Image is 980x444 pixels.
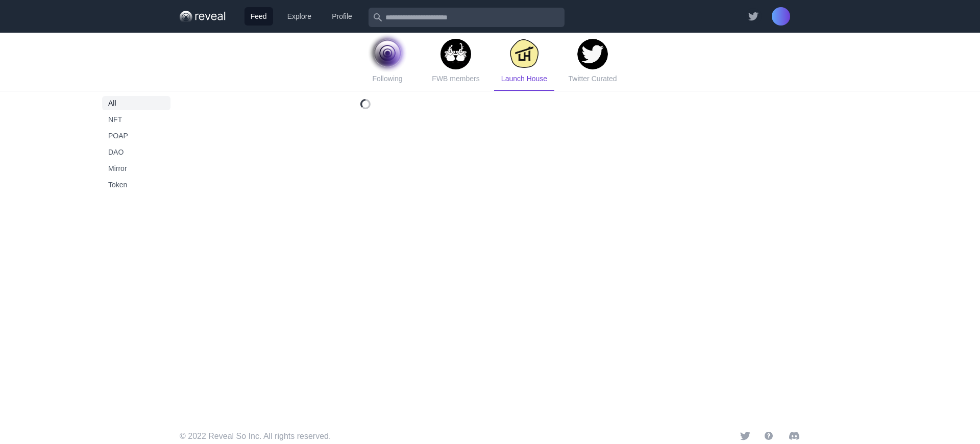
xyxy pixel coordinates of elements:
nav: Sidebar [98,96,175,192]
button: NFT [102,112,170,127]
a: Twitter Curated [562,33,623,91]
span: Following [372,75,402,83]
button: DAO [102,145,170,159]
a: Profile [326,7,358,26]
a: FWB members [426,33,486,91]
span: Token [108,180,164,190]
a: Explore [281,7,317,26]
span: POAP [108,131,164,141]
span: Mirror [108,163,164,174]
span: Twitter Curated [569,75,617,83]
span: DAO [108,147,164,157]
span: Launch House [501,75,547,83]
p: © 2022 Reveal So Inc. All rights reserved. [180,430,331,442]
img: Group-40.0168dfcd.png [180,9,228,23]
button: Token [102,178,170,192]
button: Mirror [102,161,170,176]
span: FWB members [432,75,479,83]
button: POAP [102,129,170,143]
a: Feed [244,7,273,26]
a: Launch House [494,33,554,91]
a: Following [357,33,418,91]
button: All [102,96,170,110]
span: NFT [108,114,164,125]
span: All [108,98,164,108]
